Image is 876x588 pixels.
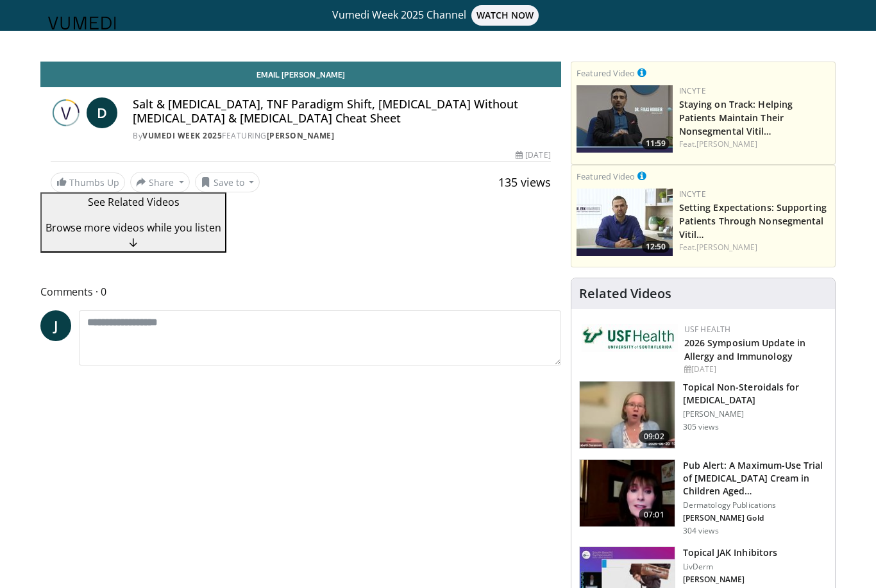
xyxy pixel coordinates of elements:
[696,242,757,253] a: [PERSON_NAME]
[577,85,673,153] a: 11:59
[582,324,678,352] img: 6ba8804a-8538-4002-95e7-a8f8012d4a11.png.150x105_q85_autocrop_double_scale_upscale_version-0.2.jpg
[696,139,757,149] a: [PERSON_NAME]
[683,459,827,498] h3: Pub Alert: A Maximum-Use Trial of Ruxolitinib Cream in Children Aged 2–11 Years with Moderate to ...
[580,382,675,448] img: 34a4b5e7-9a28-40cd-b963-80fdb137f70d.150x105_q85_crop-smart_upscale.jpg
[577,85,673,153] img: fe0751a3-754b-4fa7-bfe3-852521745b57.png.150x105_q85_crop-smart_upscale.jpg
[577,189,673,256] a: 12:50
[580,460,675,526] img: e32a16a8-af25-496d-a4dc-7481d4d640ca.150x105_q85_crop-smart_upscale.jpg
[40,62,561,87] a: Email [PERSON_NAME]
[679,200,830,240] h3: Setting Expectations: Supporting Patients Through Nonsegmental Vitiligo Treatment
[48,17,116,29] img: VuMedi Logo
[684,337,805,362] a: 2026 Symposium Update in Allergy and Immunology
[577,171,635,182] small: Featured Video
[642,241,670,253] span: 12:50
[642,138,670,149] span: 11:59
[683,546,777,559] h3: Topical JAK Inhibitors
[679,98,793,137] a: Staying on Track: Helping Patients Maintain Their Nonsegmental Vitil…
[46,221,221,235] span: Browse more videos while you listen
[684,364,825,375] div: [DATE]
[679,139,830,150] div: Feat.
[637,65,646,80] a: This is paid for by Incyte
[516,149,550,161] div: [DATE]
[195,172,260,192] button: Save to
[87,97,117,128] a: D
[683,562,777,572] p: LivDerm
[142,130,222,141] a: Vumedi Week 2025
[683,513,827,523] p: Linda Stein Gold
[683,500,827,510] p: Dermatology Publications
[683,422,719,432] p: 305 views
[133,97,551,125] h4: Salt & [MEDICAL_DATA], TNF Paradigm Shift, [MEDICAL_DATA] Without [MEDICAL_DATA] & [MEDICAL_DATA]...
[679,97,830,137] h3: Staying on Track: Helping Patients Maintain Their Nonsegmental Vitiligo Treatment
[46,194,221,210] p: See Related Videos
[679,189,706,199] a: Incyte
[679,85,706,96] a: Incyte
[133,130,551,142] div: By FEATURING
[683,409,827,419] p: [PERSON_NAME]
[639,430,670,443] span: 09:02
[679,201,827,240] a: Setting Expectations: Supporting Patients Through Nonsegmental Vitil…
[637,169,646,183] a: This is paid for by Incyte
[684,324,731,335] a: USF Health
[40,310,71,341] a: J
[267,130,335,141] a: [PERSON_NAME]
[683,381,827,407] h3: Topical Non-Steroidals for [MEDICAL_DATA]
[51,172,125,192] a: Thumbs Up
[683,575,777,585] p: Leon Kircik
[579,381,827,449] a: 09:02 Topical Non-Steroidals for [MEDICAL_DATA] [PERSON_NAME] 305 views
[579,286,671,301] h4: Related Videos
[639,508,670,521] span: 07:01
[683,526,719,536] p: 304 views
[679,242,830,253] div: Feat.
[577,189,673,256] img: 98b3b5a8-6d6d-4e32-b979-fd4084b2b3f2.png.150x105_q85_crop-smart_upscale.jpg
[130,172,190,192] button: Share
[40,283,561,300] span: Comments 0
[579,459,827,536] a: 07:01 Pub Alert: A Maximum-Use Trial of [MEDICAL_DATA] Cream in Children Aged… Dermatology Public...
[40,192,226,253] button: See Related Videos Browse more videos while you listen
[498,174,551,190] span: 135 views
[577,67,635,79] small: Featured Video
[51,97,81,128] img: Vumedi Week 2025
